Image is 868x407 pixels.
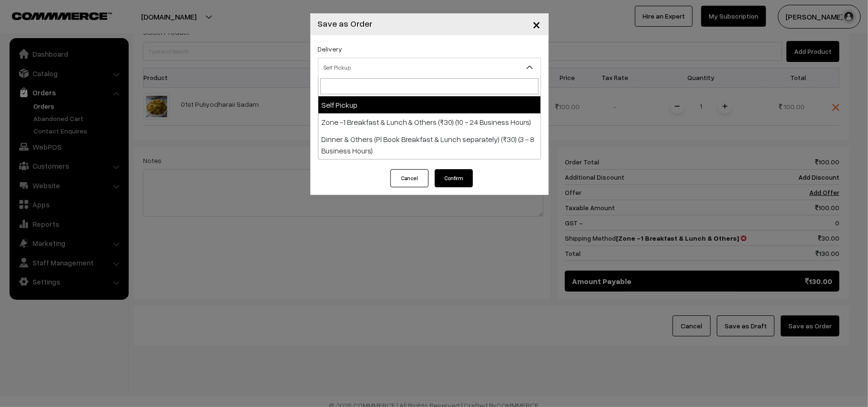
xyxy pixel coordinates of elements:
[318,96,541,113] li: Self Pickup
[318,131,541,159] li: Dinner & Others (Pl Book Breakfast & Lunch separately) (₹30) (3 - 8 Business Hours)
[318,113,541,131] li: Zone -1 Breakfast & Lunch & Others (₹30) (10 - 24 Business Hours)
[533,15,541,33] span: ×
[318,17,373,30] h4: Save as Order
[435,169,473,187] button: Confirm
[525,10,549,39] button: Close
[318,59,541,76] span: Self Pickup
[318,58,541,77] span: Self Pickup
[318,44,343,54] label: Delivery
[390,169,429,187] button: Cancel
